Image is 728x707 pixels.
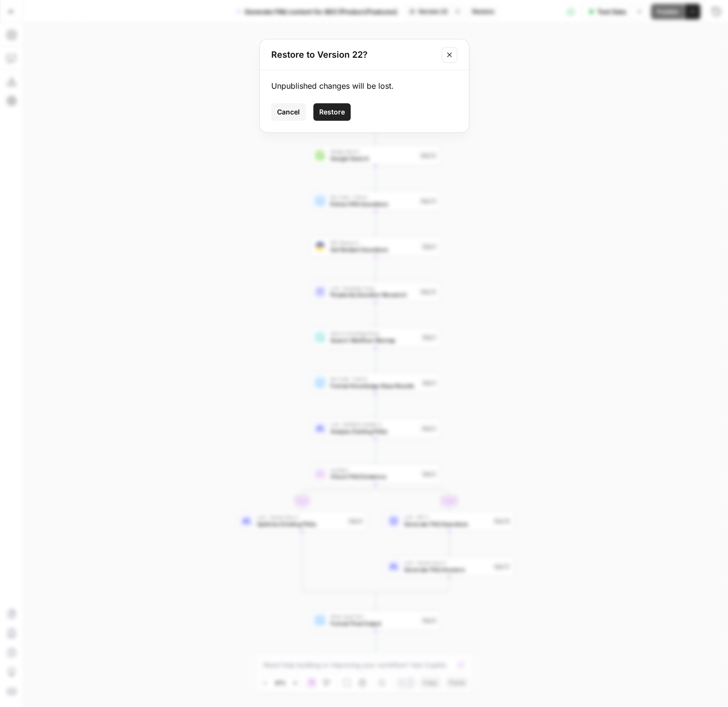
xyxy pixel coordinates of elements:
span: Restore [319,107,345,117]
button: Restore [313,103,351,121]
button: Cancel [271,103,306,121]
h2: Restore to Version 22? [271,48,436,62]
button: Close modal [442,47,457,63]
div: Unpublished changes will be lost. [271,80,457,92]
span: Cancel [277,107,300,117]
